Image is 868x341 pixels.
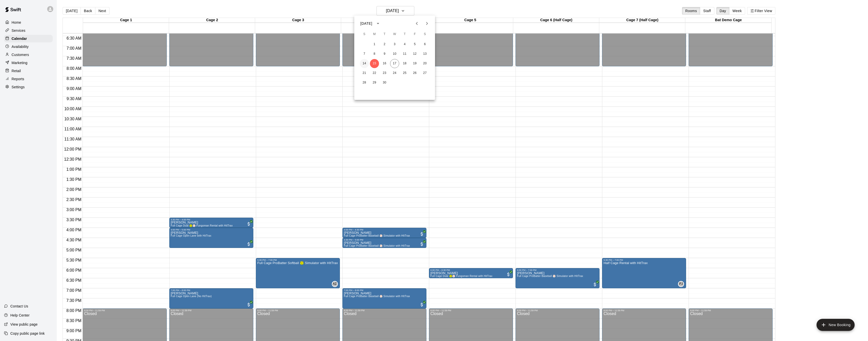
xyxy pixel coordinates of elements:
button: 28 [360,78,369,87]
button: 4 [400,40,409,49]
button: 23 [380,69,389,78]
button: 29 [370,78,379,87]
button: Next month [422,18,432,29]
button: 18 [400,59,409,68]
button: 15 [370,59,379,68]
span: Thursday [400,29,409,39]
div: [DATE] [360,21,372,26]
button: 13 [420,49,429,59]
button: 3 [390,40,399,49]
button: 10 [390,49,399,59]
button: 16 [380,59,389,68]
button: 7 [360,49,369,59]
button: 25 [400,69,409,78]
button: 12 [410,49,419,59]
button: 30 [380,78,389,87]
button: 6 [420,40,429,49]
span: Sunday [360,29,369,39]
button: 19 [410,59,419,68]
button: 9 [380,49,389,59]
button: 24 [390,69,399,78]
span: Wednesday [390,29,399,39]
button: Previous month [412,18,422,29]
button: 1 [370,40,379,49]
button: 21 [360,69,369,78]
span: Tuesday [380,29,389,39]
button: 14 [360,59,369,68]
button: 27 [420,69,429,78]
button: 2 [380,40,389,49]
span: Monday [370,29,379,39]
button: 17 [390,59,399,68]
button: 8 [370,49,379,59]
button: 5 [410,40,419,49]
span: Saturday [420,29,429,39]
button: 26 [410,69,419,78]
button: calendar view is open, switch to year view [374,19,382,28]
span: Friday [410,29,419,39]
button: 22 [370,69,379,78]
button: 11 [400,49,409,59]
button: 20 [420,59,429,68]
